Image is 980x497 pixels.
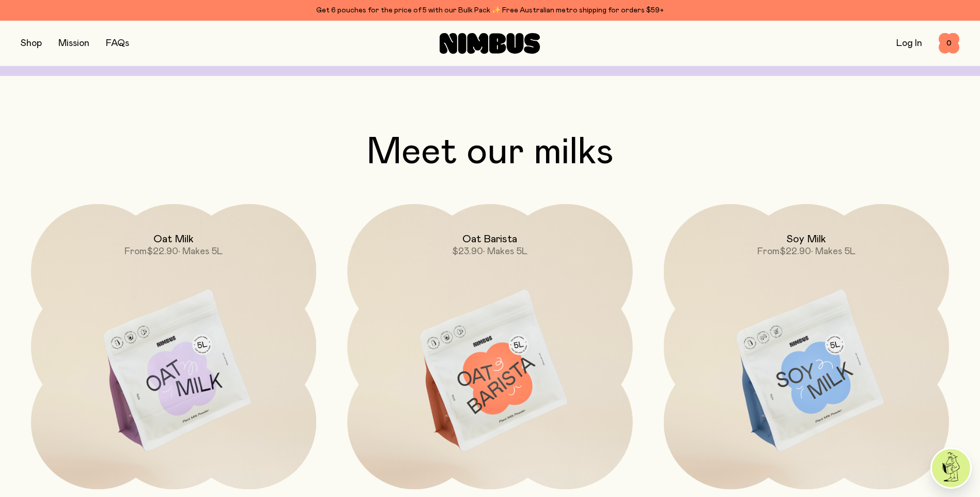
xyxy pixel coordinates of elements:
[58,39,89,48] a: Mission
[21,134,959,171] h2: Meet our milks
[147,247,178,256] span: $22.90
[786,233,826,245] h2: Soy Milk
[125,247,147,256] span: From
[178,247,223,256] span: • Makes 5L
[462,233,517,245] h2: Oat Barista
[664,204,949,489] a: Soy MilkFrom$22.90• Makes 5L
[21,4,959,17] div: Get 6 pouches for the price of 5 with our Bulk Pack ✨ Free Australian metro shipping for orders $59+
[31,204,316,489] a: Oat MilkFrom$22.90• Makes 5L
[939,33,959,54] button: 0
[896,39,922,48] a: Log In
[780,247,811,256] span: $22.90
[347,204,632,489] a: Oat Barista$23.90• Makes 5L
[452,247,483,256] span: $23.90
[483,247,527,256] span: • Makes 5L
[757,247,780,256] span: From
[106,39,129,48] a: FAQs
[932,449,970,487] img: agent
[153,233,194,245] h2: Oat Milk
[811,247,855,256] span: • Makes 5L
